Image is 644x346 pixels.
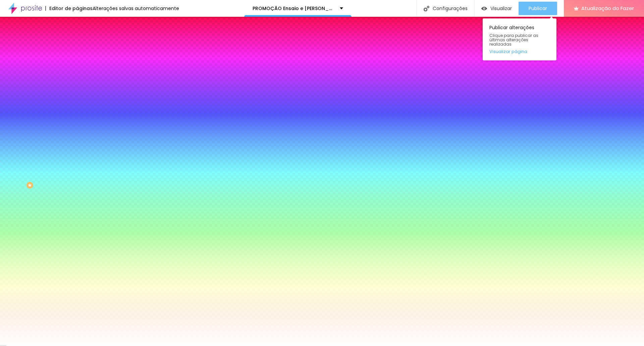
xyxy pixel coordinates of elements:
[93,5,179,12] font: Alterações salvas automaticamente
[529,5,547,12] font: Publicar
[490,5,512,12] font: Visualizar
[489,49,550,54] a: Visualizar página
[253,5,365,12] font: PROMOÇÃO Ensaio e [PERSON_NAME] Sensual
[489,24,534,31] font: Publicar alterações
[489,33,538,47] font: Clique para publicar as últimas alterações realizadas
[481,6,487,11] img: view-1.svg
[424,6,429,11] img: Ícone
[475,2,519,15] button: Visualizar
[581,5,634,12] font: Atualização do Fazer
[49,5,93,12] font: Editor de páginas
[489,48,527,55] font: Visualizar página
[519,2,557,15] button: Publicar
[433,5,468,12] font: Configurações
